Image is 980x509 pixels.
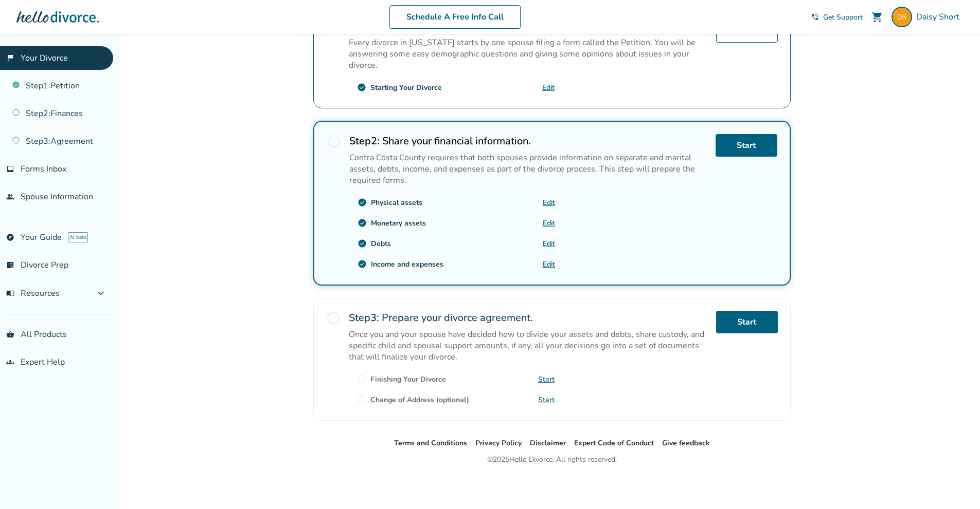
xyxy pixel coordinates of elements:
[95,287,107,299] span: expand_more
[389,5,521,29] a: Schedule A Free Info Call
[371,259,443,269] div: Income and expenses
[349,311,708,325] h2: Prepare your divorce agreement.
[357,395,366,404] span: radio_button_unchecked
[543,259,555,269] a: Edit
[357,374,366,384] span: radio_button_unchecked
[543,198,555,208] a: Edit
[349,37,708,71] p: Every divorce in [US_STATE] starts by one spouse filing a form called the Petition. You will be a...
[487,454,617,466] div: © 2025 Hello Divorce. All rights reserved.
[538,395,555,405] a: Start
[543,218,555,228] a: Edit
[358,218,367,228] span: check_circle
[327,134,341,148] span: radio_button_unchecked
[916,11,964,23] span: Daisy Short
[371,198,422,208] div: Physical assets
[892,7,912,27] img: daisydshort@gmail.com
[6,165,14,173] span: inbox
[370,374,446,384] div: Finishing Your Divorce
[530,437,566,449] li: Disclaimer
[811,12,863,22] a: phone_in_talkGet Support
[370,395,469,405] div: Change of Address (optional)
[358,198,367,207] span: check_circle
[349,134,380,148] strong: Step 2 :
[811,13,819,21] span: phone_in_talk
[823,12,863,22] span: Get Support
[358,239,367,248] span: check_circle
[21,163,66,175] span: Forms Inbox
[716,134,777,157] a: Start
[543,239,555,249] a: Edit
[68,232,88,242] span: AI beta
[6,288,60,299] span: Resources
[6,54,14,62] span: flag_2
[349,329,708,363] p: Once you and your spouse have decided how to divide your assets and debts, share custody, and spe...
[6,358,14,366] span: groups
[394,438,467,448] a: Terms and Conditions
[357,83,366,92] span: check_circle
[349,152,707,186] p: Contra Costa County requires that both spouses provide information on separate and marital assets...
[349,134,707,148] h2: Share your financial information.
[574,438,654,448] a: Expert Code of Conduct
[371,218,426,228] div: Monetary assets
[6,330,14,338] span: shopping_basket
[662,437,710,449] li: Give feedback
[349,311,379,325] strong: Step 3 :
[6,289,14,297] span: menu_book
[358,259,367,269] span: check_circle
[475,438,522,448] a: Privacy Policy
[371,239,391,249] div: Debts
[929,460,980,509] iframe: Chat Widget
[716,311,778,333] a: Start
[6,193,14,201] span: people
[538,374,555,384] a: Start
[542,83,555,92] a: Edit
[370,83,442,92] div: Starting Your Divorce
[326,311,341,325] span: radio_button_unchecked
[871,11,883,23] span: shopping_cart
[6,233,14,241] span: explore
[6,261,14,269] span: list_alt_check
